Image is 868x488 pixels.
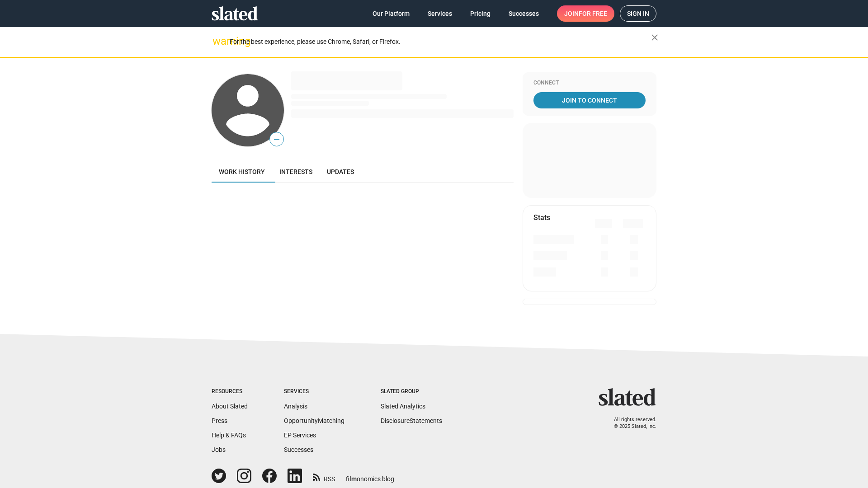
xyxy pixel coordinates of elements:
span: Services [428,5,452,22]
a: Our Platform [365,5,417,22]
a: Join To Connect [533,92,646,108]
mat-icon: warning [212,36,223,47]
a: About Slated [212,403,248,410]
div: Slated Group [381,388,442,395]
div: Connect [533,80,646,87]
a: RSS [313,469,335,483]
a: Updates [320,161,361,183]
p: All rights reserved. © 2025 Slated, Inc. [604,417,656,430]
mat-card-title: Stats [533,213,550,222]
span: Pricing [470,5,491,22]
span: Join [564,5,607,22]
a: EP Services [284,432,316,439]
a: OpportunityMatching [284,417,344,424]
a: Interests [272,161,320,183]
a: Sign in [620,5,656,22]
span: for free [579,5,607,22]
span: Work history [219,168,265,175]
a: Successes [284,446,313,453]
a: Pricing [463,5,498,22]
div: Resources [212,388,248,395]
a: Jobs [212,446,226,453]
span: Interests [279,168,312,175]
span: Successes [509,5,539,22]
a: Press [212,417,227,424]
div: For the best experience, please use Chrome, Safari, or Firefox. [230,36,651,48]
a: Slated Analytics [381,403,425,410]
a: Services [420,5,459,22]
span: Join To Connect [535,92,644,108]
a: DisclosureStatements [381,417,442,424]
span: — [270,134,283,145]
a: Joinfor free [557,5,614,22]
div: Services [284,388,344,395]
a: Successes [501,5,546,22]
span: Updates [327,168,354,175]
span: Sign in [627,6,649,21]
a: Work history [212,161,272,183]
a: filmonomics blog [346,468,394,483]
a: Analysis [284,403,307,410]
mat-icon: close [649,32,660,43]
span: Our Platform [373,5,410,22]
a: Help & FAQs [212,432,246,439]
span: film [346,475,357,483]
